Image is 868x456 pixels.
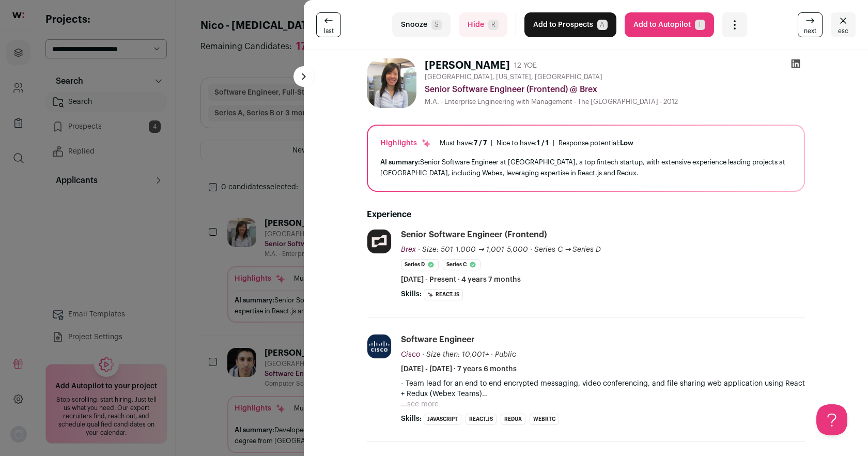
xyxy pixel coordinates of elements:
div: 12 YOE [514,60,537,71]
span: S [431,20,442,30]
iframe: Help Scout Beacon - Open [816,404,847,435]
img: d9f8571823f42487d06c0a2b32587fc76af568bc68ffee623e147147d74b258d.jpg [367,335,391,358]
ul: | | [440,139,633,147]
span: Cisco [401,351,420,358]
span: AI summary: [380,159,420,165]
img: 0af6b2a9a1cc7ac5f7ac51472052c281e2f7f674db57fb3518d552e3ee0b2c40.jpg [367,58,416,108]
div: Nice to have: [497,139,549,147]
div: Must have: [440,139,487,147]
div: Senior Software Engineer (Frontend) @ Brex [425,83,805,96]
button: Add to AutopilotT [625,12,714,37]
div: M.A. - Enterprise Engineering with Management - The [GEOGRAPHIC_DATA] - 2012 [425,98,805,106]
button: ...see more [401,399,439,409]
li: React.js [424,289,463,300]
span: · [530,245,532,255]
li: JavaScript [424,414,461,425]
button: SnoozeS [392,12,451,37]
span: [DATE] - Present · 4 years 7 months [401,275,521,285]
button: HideR [459,12,507,37]
h1: [PERSON_NAME] [425,58,510,73]
button: Close [831,12,856,37]
li: Series D [401,259,439,270]
div: Senior Software Engineer at [GEOGRAPHIC_DATA], a top fintech startup, with extensive experience l... [380,157,792,178]
span: Public [495,351,516,358]
span: last [324,27,334,35]
span: R [488,20,499,30]
span: [DATE] - [DATE] · 7 years 6 months [401,364,517,374]
div: Software Engineer [401,334,475,345]
span: [GEOGRAPHIC_DATA], [US_STATE], [GEOGRAPHIC_DATA] [425,73,602,81]
span: 1 / 1 [537,140,549,146]
span: 7 / 7 [474,140,487,146]
img: 6081f9862568a843031b21213763e4648631c3c8ecad2c7084f42a271e214b5e.jpg [367,230,391,253]
li: WebRTC [530,414,559,425]
p: - Team lead for an end to end encrypted messaging, video conferencing, and file sharing web appli... [401,378,805,399]
h2: Experience [367,208,805,221]
li: Series C [443,259,481,270]
span: · [491,349,493,360]
span: · Size then: 10,001+ [422,351,489,358]
span: Skills: [401,414,422,424]
span: Skills: [401,289,422,299]
li: React.js [466,414,497,425]
li: Redux [501,414,525,425]
span: next [804,27,816,35]
button: Add to ProspectsA [524,12,616,37]
span: Low [620,140,633,146]
span: esc [838,27,848,35]
span: A [597,20,608,30]
span: Series C → Series D [534,246,601,253]
div: Senior Software Engineer (Frontend) [401,229,547,240]
span: · Size: 501-1,000 → 1,001-5,000 [418,246,528,253]
a: next [798,12,823,37]
a: last [316,12,341,37]
span: Brex [401,246,416,253]
button: Open dropdown [722,12,747,37]
div: Highlights [380,138,431,148]
span: T [695,20,705,30]
div: Response potential: [559,139,633,147]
